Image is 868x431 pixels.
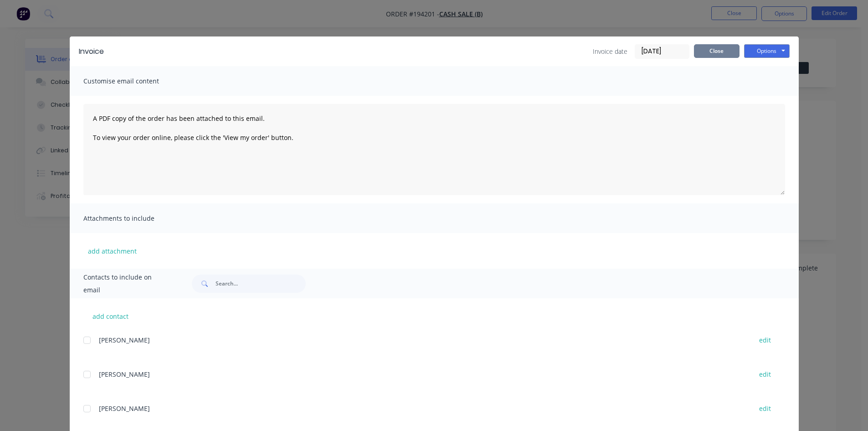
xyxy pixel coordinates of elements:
span: Invoice date [593,47,627,56]
input: Search... [216,275,306,293]
button: add attachment [83,244,141,258]
span: [PERSON_NAME] [99,336,150,344]
span: Customise email content [83,75,184,88]
button: edit [754,334,776,346]
div: Invoice [79,46,104,57]
textarea: A PDF copy of the order has been attached to this email. To view your order online, please click ... [83,104,785,195]
span: [PERSON_NAME] [99,370,150,379]
span: [PERSON_NAME] [99,404,150,413]
span: Attachments to include [83,212,184,225]
button: edit [754,402,776,415]
button: Options [744,44,790,58]
button: Close [694,44,740,58]
button: add contact [83,309,138,323]
span: Contacts to include on email [83,271,169,296]
button: edit [754,368,776,380]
